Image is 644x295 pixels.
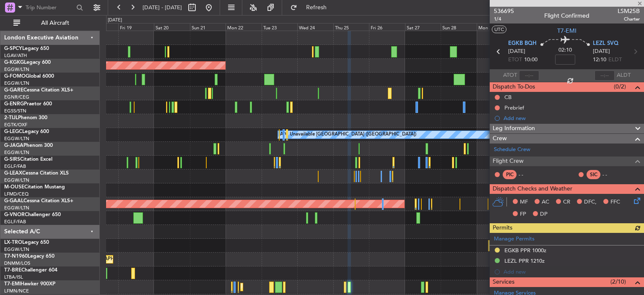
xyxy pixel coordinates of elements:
a: G-JAGAPhenom 300 [4,143,53,148]
span: M-OUSE [4,185,24,190]
a: G-GAALCessna Citation XLS+ [4,198,73,204]
div: A/C Unavailable [GEOGRAPHIC_DATA] ([GEOGRAPHIC_DATA]) [280,128,416,141]
a: G-FOMOGlobal 6000 [4,74,54,79]
span: 12:10 [593,56,606,64]
div: - - [602,171,621,178]
div: Fri 26 [369,23,405,31]
span: LEZL SVQ [593,39,618,48]
a: LGAV/ATH [4,52,27,59]
div: PIC [503,170,517,179]
div: Planned Maint [GEOGRAPHIC_DATA] [243,281,323,293]
span: Charter [618,16,640,23]
span: G-SIRS [4,157,20,162]
span: AC [542,198,549,206]
span: FP [520,210,526,219]
a: EGGW/LTN [4,177,29,183]
span: T7-N1960 [4,254,28,259]
a: EGGW/LTN [4,66,29,73]
span: DP [540,210,548,219]
span: CR [563,198,570,206]
span: Dispatch Checks and Weather [493,184,572,194]
a: G-LEAXCessna Citation XLS [4,171,69,176]
a: G-ENRGPraetor 600 [4,102,52,107]
span: Flight Crew [493,157,524,166]
span: LSM25B [618,7,640,16]
span: FFC [610,198,620,206]
a: LFMN/NCE [4,288,29,294]
a: EGNR/CEG [4,94,29,100]
div: CB [504,94,512,101]
a: M-OUSECitation Mustang [4,185,65,190]
a: EGTK/OXF [4,122,27,128]
span: Refresh [299,5,334,10]
button: UTC [492,26,506,33]
span: 1/4 [494,16,514,23]
span: ETOT [508,56,522,64]
a: LTBA/ISL [4,274,23,280]
span: DFC, [584,198,597,206]
span: ATOT [503,71,517,80]
span: G-FOMO [4,74,26,79]
span: 10:00 [524,56,538,64]
a: DNMM/LOS [4,260,30,266]
span: (2/10) [610,277,626,286]
a: EGGW/LTN [4,205,29,211]
span: G-GARE [4,88,23,93]
span: MF [520,198,528,206]
span: T7-BRE [4,268,21,273]
a: LFMD/CEQ [4,191,29,197]
a: T7-BREChallenger 604 [4,268,57,273]
span: G-JAGA [4,143,23,148]
span: Dispatch To-Dos [493,82,535,92]
span: ELDT [608,56,622,64]
a: EGGW/LTN [4,149,29,156]
span: [DATE] [508,47,525,56]
div: - - [519,171,538,178]
input: Trip Number [26,1,74,14]
a: G-SIRSCitation Excel [4,157,52,162]
span: EGKB BQH [508,39,537,48]
span: G-GAAL [4,198,23,204]
span: Crew [493,134,507,144]
div: Sun 21 [190,23,226,31]
span: G-VNOR [4,212,25,217]
span: Leg Information [493,124,535,133]
span: [DATE] [593,47,610,56]
span: [DATE] - [DATE] [143,4,182,11]
div: Sat 27 [405,23,441,31]
span: T7-EMI [557,26,576,35]
div: Tue 23 [262,23,298,31]
a: 2-TIJLPhenom 300 [4,115,47,120]
div: Mon 22 [226,23,262,31]
a: T7-EMIHawker 900XP [4,282,55,287]
a: G-VNORChallenger 650 [4,212,61,217]
span: T7-EMI [4,282,21,287]
span: Services [493,277,514,287]
a: EGGW/LTN [4,80,29,86]
span: All Aircraft [22,20,88,26]
button: Refresh [286,1,337,14]
div: SIC [587,170,600,179]
div: Fri 19 [118,23,154,31]
a: Schedule Crew [494,146,530,154]
div: Flight Confirmed [544,11,589,20]
a: EGGW/LTN [4,136,29,142]
button: All Aircraft [9,16,91,30]
a: EGLF/FAB [4,219,26,225]
a: G-KGKGLegacy 600 [4,60,51,65]
a: EGLF/FAB [4,163,26,170]
div: Thu 25 [333,23,369,31]
div: [DATE] [108,17,122,24]
span: ALDT [617,71,631,80]
a: G-LEGCLegacy 600 [4,129,49,134]
span: LX-TRO [4,240,22,245]
span: 2-TIJL [4,115,18,120]
div: Prebrief [504,104,524,111]
span: 02:10 [558,46,572,55]
div: Sun 28 [441,23,477,31]
span: G-SPCY [4,46,22,51]
div: Wed 24 [297,23,333,31]
a: EGSS/STN [4,108,26,114]
span: G-LEGC [4,129,22,134]
a: G-GARECessna Citation XLS+ [4,88,73,93]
